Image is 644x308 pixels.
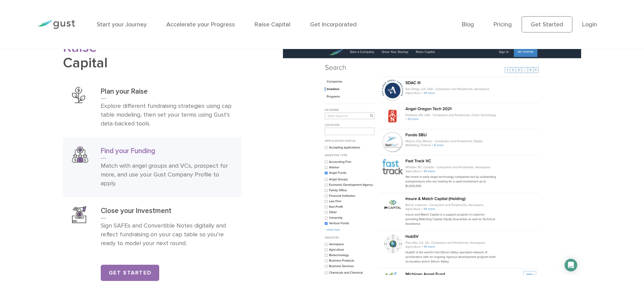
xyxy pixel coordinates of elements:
p: Explore different fundraising strategies using cap table modeling, then set your terms using Gust... [101,102,232,128]
a: Get Started [101,265,159,281]
img: Gust Logo [37,20,75,29]
a: Close Your InvestmentClose your InvestmentSign SAFEs and Convertible Notes digitally and reflect ... [63,197,241,257]
h2: Capital [63,40,241,71]
img: Find Your Funding [72,146,88,163]
h3: Find your Funding [101,146,232,159]
a: Start your Journey [97,21,147,28]
a: Login [582,21,597,28]
a: Get Started [522,16,572,32]
a: Find Your FundingFind your FundingMatch with angel groups and VCs, prospect for more, and use you... [63,137,241,197]
a: Plan Your RaisePlan your RaiseExplore different fundraising strategies using cap table modeling, ... [63,78,241,138]
p: Sign SAFEs and Convertible Notes digitally and reflect fundraising on your cap table so you’re re... [101,221,232,248]
img: Close Your Investment [72,206,86,223]
a: Get Incorporated [310,21,357,28]
a: Pricing [494,21,512,28]
a: Blog [462,21,474,28]
img: Find Your Funding [283,46,581,275]
p: Match with angel groups and VCs, prospect for more, and use your Gust Company Profile to apply. [101,162,232,188]
h3: Close your Investment [101,206,232,218]
img: Plan Your Raise [72,87,85,103]
a: Raise Capital [255,21,290,28]
a: Accelerate your Progress [166,21,235,28]
h3: Plan your Raise [101,87,232,99]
